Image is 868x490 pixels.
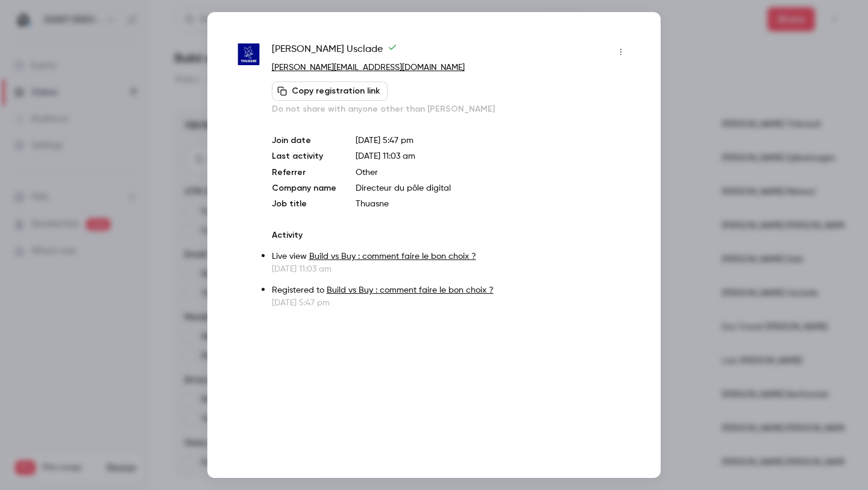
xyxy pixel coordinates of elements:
[272,229,631,241] p: Activity
[272,81,388,101] button: Copy registration link
[356,167,631,179] p: Other
[237,43,260,66] img: thuasne.fr
[356,182,631,194] p: Directeur du pôle digital
[272,198,336,210] p: Job title
[272,150,336,163] p: Last activity
[272,182,336,194] p: Company name
[272,167,336,179] p: Referrer
[272,284,631,297] p: Registered to
[309,252,476,261] a: Build vs Buy : comment faire le bon choix ?
[356,152,415,161] span: [DATE] 11:03 am
[272,135,336,147] p: Join date
[272,250,631,263] p: Live view
[272,103,631,115] p: Do not share with anyone other than [PERSON_NAME]
[327,286,494,294] a: Build vs Buy : comment faire le bon choix ?
[272,42,397,62] span: [PERSON_NAME] Usclade
[272,263,631,275] p: [DATE] 11:03 am
[356,135,631,147] p: [DATE] 5:47 pm
[356,198,631,210] p: Thuasne
[272,297,631,309] p: [DATE] 5:47 pm
[272,63,465,72] a: [PERSON_NAME][EMAIL_ADDRESS][DOMAIN_NAME]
